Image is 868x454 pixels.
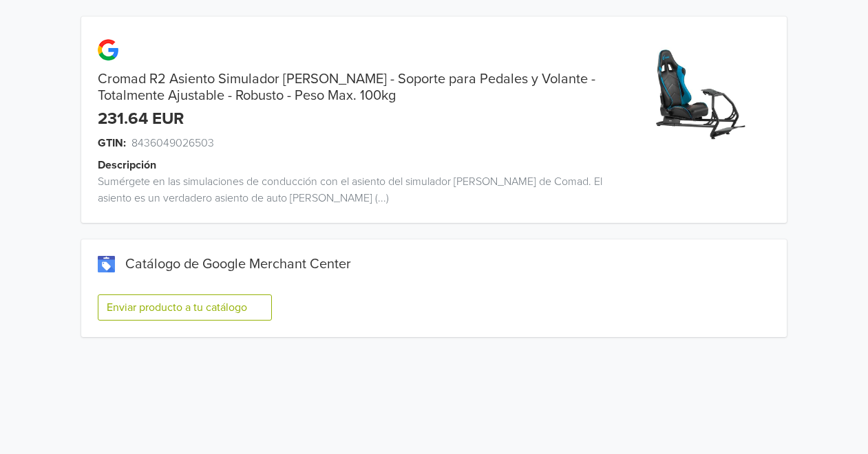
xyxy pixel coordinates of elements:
[647,44,751,148] img: product_image
[98,256,771,272] div: Catálogo de Google Merchant Center
[81,173,611,206] div: Sumérgete en las simulaciones de conducción con el asiento del simulador [PERSON_NAME] de Comad. ...
[98,109,184,129] div: 231.64 EUR
[98,294,272,321] button: Enviar producto a tu catálogo
[131,135,214,151] span: 8436049026503
[98,135,126,151] span: GTIN:
[81,71,611,104] div: Cromad R2 Asiento Simulador [PERSON_NAME] - Soporte para Pedales y Volante - Totalmente Ajustable...
[98,157,627,173] div: Descripción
